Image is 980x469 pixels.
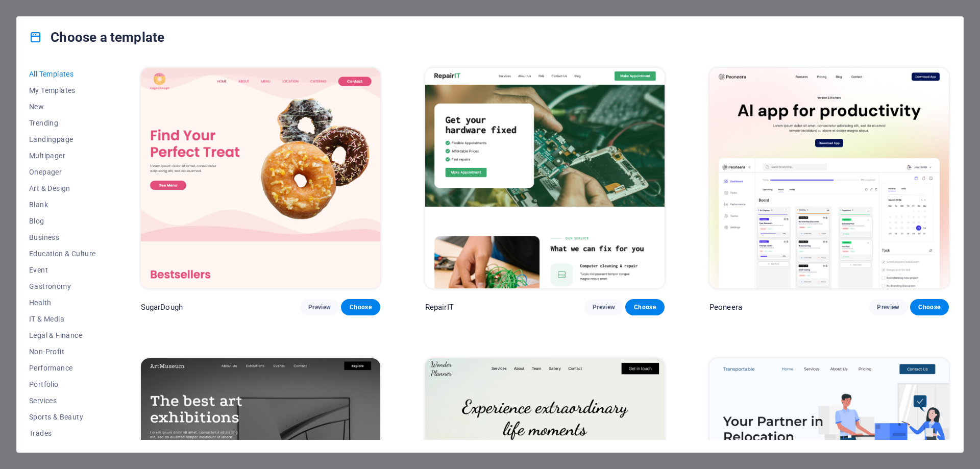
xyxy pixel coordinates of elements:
span: Non-Profit [29,348,96,356]
button: Choose [341,299,380,315]
button: Gastronomy [29,278,96,294]
span: Sports & Beauty [29,413,96,421]
button: Trades [29,425,96,441]
span: Multipager [29,152,96,160]
button: Non-Profit [29,343,96,360]
span: All Templates [29,70,96,78]
button: Art & Design [29,180,96,196]
button: Onepager [29,164,96,180]
button: Sports & Beauty [29,409,96,425]
span: Business [29,233,96,241]
button: Trending [29,115,96,131]
button: Preview [300,299,339,315]
button: Services [29,392,96,409]
span: New [29,103,96,111]
button: Landingpage [29,131,96,147]
span: Trades [29,429,96,437]
button: My Templates [29,82,96,98]
span: Preview [593,303,615,311]
button: Education & Culture [29,245,96,262]
span: Trending [29,119,96,127]
span: Choose [633,303,656,311]
span: Legal & Finance [29,331,96,339]
span: Landingpage [29,135,96,143]
button: Portfolio [29,376,96,392]
span: Onepager [29,168,96,176]
span: Preview [308,303,331,311]
span: Blank [29,201,96,209]
span: Blog [29,217,96,225]
button: Choose [910,299,949,315]
button: Choose [625,299,664,315]
span: Choose [918,303,941,311]
span: Art & Design [29,184,96,192]
button: Legal & Finance [29,327,96,343]
button: Blank [29,196,96,213]
button: Health [29,294,96,311]
span: Choose [349,303,372,311]
button: Performance [29,360,96,376]
span: Event [29,266,96,274]
button: Preview [869,299,908,315]
img: SugarDough [141,68,380,288]
button: All Templates [29,66,96,82]
button: Event [29,262,96,278]
img: RepairIT [425,68,665,288]
p: SugarDough [141,302,183,312]
span: Education & Culture [29,250,96,258]
button: Preview [584,299,623,315]
p: Peoneera [709,302,742,312]
span: Services [29,397,96,405]
h4: Choose a template [29,29,164,45]
span: Preview [877,303,899,311]
span: Gastronomy [29,282,96,290]
button: Business [29,229,96,245]
span: My Templates [29,86,96,94]
button: Blog [29,213,96,229]
img: Peoneera [709,68,949,288]
span: IT & Media [29,315,96,323]
span: Health [29,299,96,307]
button: IT & Media [29,311,96,327]
button: New [29,98,96,115]
span: Performance [29,364,96,372]
p: RepairIT [425,302,454,312]
button: Multipager [29,147,96,164]
span: Portfolio [29,380,96,388]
